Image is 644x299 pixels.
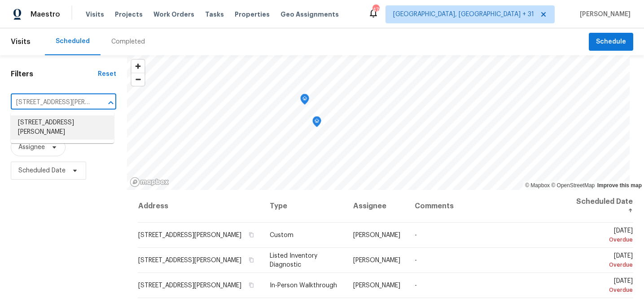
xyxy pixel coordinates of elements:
[572,253,633,269] span: [DATE]
[597,182,642,189] a: Improve this map
[31,10,60,19] span: Maestro
[572,286,633,295] div: Overdue
[11,70,98,79] h1: Filters
[565,190,633,223] th: Scheduled Date ↑
[11,96,91,110] input: Search for an address...
[127,55,630,190] canvas: Map
[247,281,255,289] button: Copy Address
[300,94,309,108] div: Map marker
[131,60,145,73] button: Zoom in
[115,10,143,19] span: Projects
[130,177,169,187] a: Mapbox homepage
[353,257,400,264] span: [PERSON_NAME]
[247,256,255,264] button: Copy Address
[572,260,633,269] div: Overdue
[525,182,550,189] a: Mapbox
[263,190,346,223] th: Type
[131,73,145,86] button: Zoom out
[346,190,407,223] th: Assignee
[205,11,224,18] span: Tasks
[372,5,379,14] div: 470
[105,97,117,109] button: Close
[18,143,45,152] span: Assignee
[353,282,400,289] span: [PERSON_NAME]
[11,32,31,52] span: Visits
[589,33,633,51] button: Schedule
[247,231,255,239] button: Copy Address
[415,257,417,264] span: -
[111,37,145,46] div: Completed
[270,253,317,268] span: Listed Inventory Diagnostic
[280,10,339,19] span: Geo Assignments
[312,116,321,130] div: Map marker
[407,190,565,223] th: Comments
[153,10,194,19] span: Work Orders
[86,10,104,19] span: Visits
[18,166,66,175] span: Scheduled Date
[393,10,534,19] span: [GEOGRAPHIC_DATA], [GEOGRAPHIC_DATA] + 31
[596,36,626,48] span: Schedule
[551,182,595,189] a: OpenStreetMap
[235,10,270,19] span: Properties
[56,37,90,46] div: Scheduled
[576,10,631,19] span: [PERSON_NAME]
[415,232,417,238] span: -
[572,235,633,244] div: Overdue
[138,190,263,223] th: Address
[353,232,400,238] span: [PERSON_NAME]
[11,115,114,140] li: [STREET_ADDRESS][PERSON_NAME]
[138,282,241,289] span: [STREET_ADDRESS][PERSON_NAME]
[270,232,294,238] span: Custom
[270,282,337,289] span: In-Person Walkthrough
[572,228,633,244] span: [DATE]
[138,257,241,264] span: [STREET_ADDRESS][PERSON_NAME]
[572,278,633,295] span: [DATE]
[138,232,241,238] span: [STREET_ADDRESS][PERSON_NAME]
[415,282,417,289] span: -
[98,70,116,79] div: Reset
